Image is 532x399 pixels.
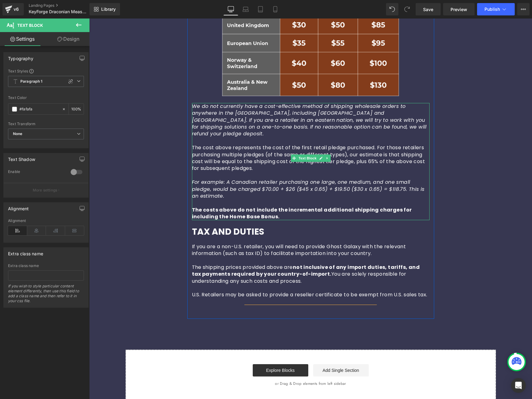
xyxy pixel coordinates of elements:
span: You are solely responsible for understanding any such costs and process. [103,252,317,266]
button: Publish [477,3,515,15]
p: The cost above represents the cost of the first retail pledge purchased. For those retailers purc... [103,126,340,154]
span: The shipping prices provided above are [103,245,204,252]
button: More [517,3,530,15]
a: Landing Pages [29,3,100,8]
p: or Drag & Drop elements from left sidebar [46,363,397,367]
span: Preview [451,6,467,13]
div: Alignment [8,203,29,211]
b: Paragraph 1 [20,79,43,84]
div: Enable [8,169,64,176]
div: Open Intercom Messenger [511,378,526,393]
span: If you are a non-U.S. retailer, you will need to provide Ghost Galaxy with the relevant informati... [103,224,317,238]
span: U.S. Retailers may be asked to provide a reseller certificate to be exempt from U.S. sales tax. [103,273,338,280]
div: Extra class name [8,248,43,256]
p: More settings [33,187,57,193]
div: Text Transform [8,122,84,126]
a: v6 [2,3,24,15]
a: Mobile [268,3,283,15]
div: Typography [8,52,33,61]
span: We do not currently have a cost-effective method of shipping wholesale orders to anywhere in the ... [103,84,338,119]
button: Undo [386,3,398,15]
a: Preview [443,3,475,15]
button: More settings [4,183,88,197]
span: Text Block [17,23,43,28]
span: Publish [484,7,500,12]
a: Design [46,32,91,46]
i: For example: A Canadian retailer purchasing one large, one medium, and one small pledge, would be... [103,160,335,181]
div: % [69,104,84,114]
input: Color [19,106,59,113]
button: Redo [401,3,413,15]
div: v6 [12,5,20,13]
div: Text Styles [8,68,84,73]
span: Save [423,6,433,13]
a: Add Single Section [224,346,280,358]
a: New Library [89,3,120,15]
div: Text Color [8,96,84,100]
a: Tablet [253,3,268,15]
span: Library [101,6,116,12]
strong: TAX and duties [103,207,175,219]
div: If you wish to style particular content element differently, then use this field to add a class n... [8,284,84,307]
a: Laptop [238,3,253,15]
span: Text Block [208,136,228,143]
span: KeyForge Draconian Measures Retailer Information Page [29,9,88,14]
div: Text Shadow [8,153,35,162]
div: Extra class name [8,264,84,268]
a: Expand / Collapse [235,136,241,143]
a: Explore Blocks [164,346,219,358]
a: Desktop [223,3,238,15]
strong: not inclusive of any import duties, tariffs, and tax payments required by your country-of-import. [103,245,330,259]
span: The costs above do not include the incremental additional shipping charges for including the Home... [103,188,323,202]
b: None [13,131,23,136]
div: Alignment [8,219,84,223]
